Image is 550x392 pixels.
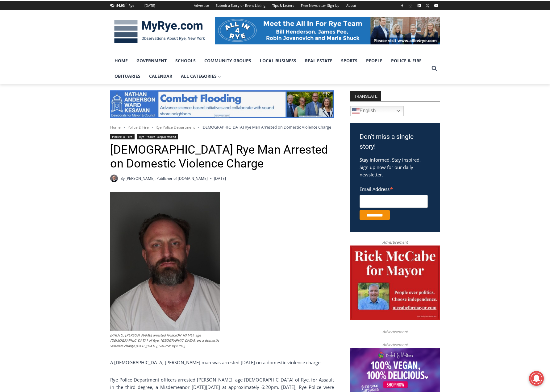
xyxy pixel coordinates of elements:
[144,3,155,8] div: [DATE]
[343,1,360,10] a: About
[110,332,220,349] figcaption: (PHOTO: [PERSON_NAME] arrested [PERSON_NAME], age [DEMOGRAPHIC_DATA] of Rye, [GEOGRAPHIC_DATA], o...
[110,359,334,366] p: A [DEMOGRAPHIC_DATA] [PERSON_NAME] man was arrested [DATE] on a domestic violence charge.
[110,53,429,84] nav: Primary Navigation
[171,53,200,68] a: Schools
[415,2,423,9] a: Linkedin
[110,15,209,47] img: MyRye.com
[350,106,404,116] a: English
[256,53,301,68] a: Local Business
[110,53,132,68] a: Home
[161,61,286,75] span: Intern @ [DOMAIN_NAME]
[156,125,195,130] a: Rye Police Department
[429,63,440,74] button: View Search Form
[350,246,440,320] img: McCabe for Mayor
[376,342,414,348] span: Advertisement
[116,3,125,8] span: 54.93
[156,0,292,60] div: "[PERSON_NAME] and I covered the [DATE] Parade, which was a really eye opening experience as I ha...
[145,68,177,84] a: Calendar
[148,60,299,77] a: Intern @ [DOMAIN_NAME]
[352,107,360,115] img: en
[202,124,331,130] span: [DEMOGRAPHIC_DATA] Rye Man Arrested on Domestic Violence Charge
[120,175,125,181] span: By
[127,125,149,130] a: Police & Fire
[128,3,134,8] div: Rye
[214,175,226,181] time: [DATE]
[301,53,337,68] a: Real Estate
[212,1,269,10] a: Submit a Story or Event Listing
[398,2,406,9] a: Facebook
[110,175,118,182] a: Author image
[376,239,414,245] span: Advertisement
[432,2,440,9] a: YouTube
[190,1,212,10] a: Advertise
[110,134,135,139] a: Police & Fire
[110,192,220,331] img: (PHOTO: Rye PD arrested Michael P. O’Connell, age 42 of Rye, NY, on a domestic violence charge on...
[190,1,360,10] nav: Secondary Navigation
[360,132,431,151] h3: Don't miss a single story!
[269,1,298,10] a: Tips & Letters
[110,68,145,84] a: Obituaries
[215,17,440,44] img: All in for Rye
[123,125,125,130] span: >
[110,124,334,130] nav: Breadcrumbs
[151,125,153,130] span: >
[177,68,225,84] button: Child menu of All Categories
[298,1,343,10] a: Free Newsletter Sign Up
[126,176,208,181] a: [PERSON_NAME], Publisher of [DOMAIN_NAME]
[197,125,199,130] span: >
[360,183,428,194] label: Email Address
[337,53,362,68] a: Sports
[387,53,426,68] a: Police & Fire
[110,125,121,130] a: Home
[110,143,334,171] h1: [DEMOGRAPHIC_DATA] Rye Man Arrested on Domestic Violence Charge
[137,134,178,139] a: Rye Police Department
[132,53,171,68] a: Government
[376,329,414,335] span: Advertisement
[362,53,387,68] a: People
[350,91,381,101] strong: TRANSLATE
[424,2,431,9] a: X
[126,2,127,6] span: F
[407,2,414,9] a: Instagram
[200,53,256,68] a: Community Groups
[360,156,431,178] p: Stay informed. Stay inspired. Sign up now for our daily newsletter.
